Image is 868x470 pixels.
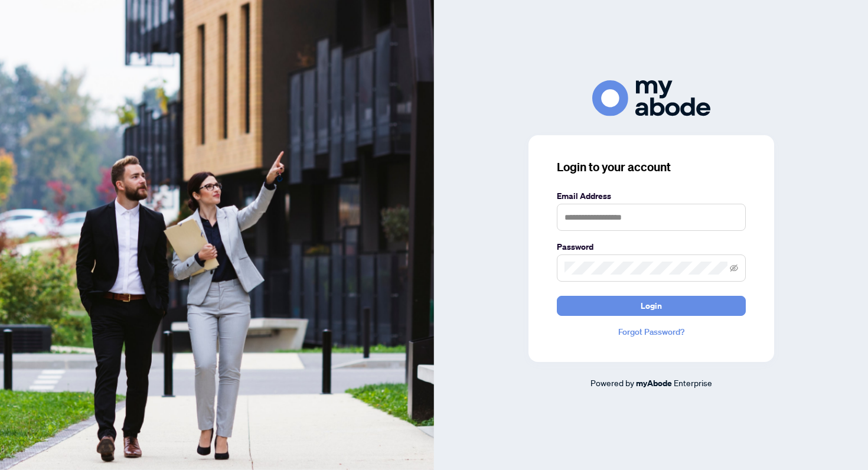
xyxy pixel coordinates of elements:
[590,377,634,388] span: Powered by
[557,325,746,338] a: Forgot Password?
[557,159,746,175] h3: Login to your account
[641,296,662,315] span: Login
[674,377,712,388] span: Enterprise
[636,377,672,390] a: myAbode
[557,240,746,253] label: Password
[592,80,710,116] img: ma-logo
[557,190,746,203] label: Email Address
[730,264,738,272] span: eye-invisible
[557,296,746,316] button: Login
